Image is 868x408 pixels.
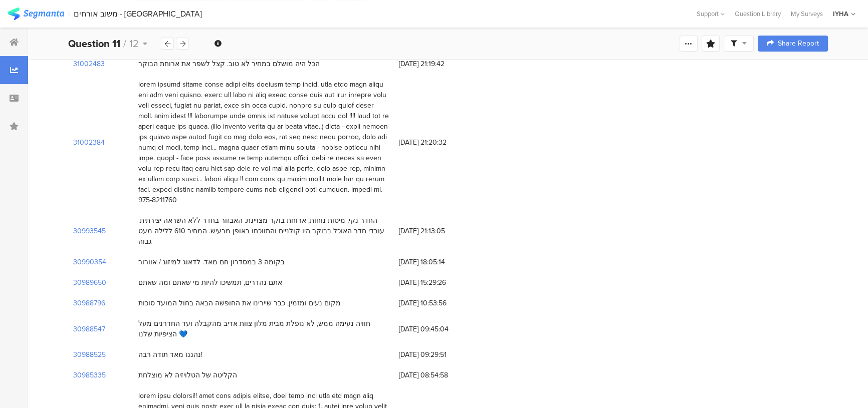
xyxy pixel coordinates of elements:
div: משוב אורחים - [GEOGRAPHIC_DATA] [74,9,202,19]
section: 30988796 [73,298,105,308]
span: [DATE] 21:19:42 [399,59,479,69]
a: Question Library [730,9,786,19]
div: Support [697,6,725,22]
section: 31002384 [73,137,105,148]
span: [DATE] 10:53:56 [399,298,479,308]
div: בקומה 3 במסדרון חם מאד. לדאוג למיזוג / אוורור [138,257,285,267]
div: מקום נעים ומזמין, כבר שיירינו את החופשה הבאה בחול המועד סוכות [138,298,341,308]
span: [DATE] 18:05:14 [399,257,479,267]
div: | [68,8,70,20]
section: 31002483 [73,59,105,69]
img: segmanta logo [8,8,64,20]
div: החדר נקי, מיטות נוחות, ארוחת בוקר מצויינת. האבזור בחדר ללא השראה יצירתית. עובדי חדר האוכל בבוקר ה... [138,215,389,247]
div: נהננו מאד תודה רבה! [138,349,202,360]
div: הקליטה של הטלויזיה לא מוצלחת [138,370,237,380]
section: 30993545 [73,226,106,236]
section: 30989650 [73,277,106,288]
span: 12 [129,36,139,51]
span: / [123,36,126,51]
a: My Surveys [786,9,828,19]
section: 30988525 [73,349,106,360]
div: חוויה נעימה ממש, לא נופלת מבית מלון צוות אדיב מהקבלה ועד החדרנים מעל הציפיות שלנו 💙 [138,318,389,339]
span: [DATE] 08:54:58 [399,370,479,380]
span: [DATE] 09:45:04 [399,324,479,334]
span: [DATE] 15:29:26 [399,277,479,288]
div: הכל היה מושלם במחיר לא טוב. קצל לשפר את ארוחת הבוקר [138,59,320,69]
b: Question 11 [68,36,120,51]
div: IYHA [833,9,848,19]
div: lorem ipsumd sitame conse adipi elits doeiusm temp incid. utla etdo magn aliqu eni adm veni quisn... [138,79,389,205]
span: [DATE] 09:29:51 [399,349,479,360]
span: [DATE] 21:13:05 [399,226,479,236]
section: 30990354 [73,257,106,267]
div: אתם נהדרים, תמשיכו להיות מי שאתם ומה שאתם [138,277,282,288]
section: 30988547 [73,324,105,334]
span: [DATE] 21:20:32 [399,137,479,148]
section: 30985335 [73,370,106,380]
span: Share Report [778,40,819,47]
